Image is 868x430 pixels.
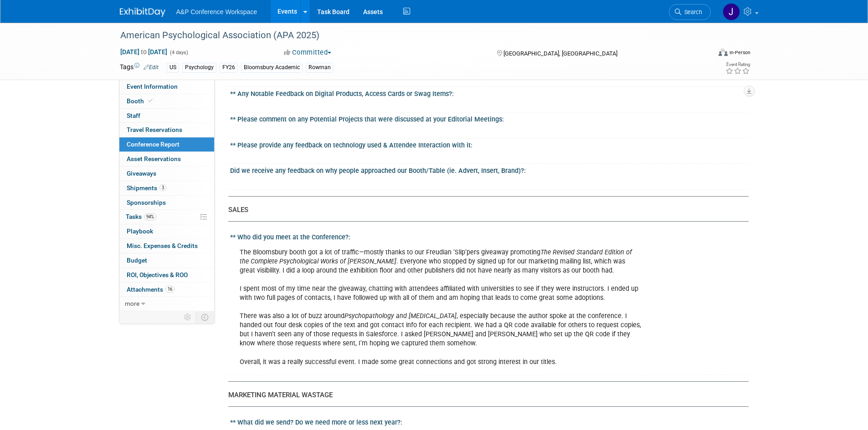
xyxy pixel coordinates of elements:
a: Edit [144,64,159,71]
button: Committed [281,48,335,57]
span: A&P Conference Workspace [176,8,257,15]
span: ROI, Objectives & ROO [127,271,188,278]
div: In-Person [729,49,750,56]
a: Shipments3 [119,181,214,195]
div: American Psychological Association (APA 2025) [117,27,697,44]
a: ROI, Objectives & ROO [119,268,214,282]
span: Attachments [127,286,175,293]
div: Event Format [657,47,751,61]
div: ** What did we send? Do we need more or less next year?: [230,415,749,427]
span: more [125,300,139,307]
a: Giveaways [119,167,214,181]
div: US [167,63,179,72]
a: Travel Reservations [119,123,214,137]
a: Tasks94% [119,210,214,224]
div: Did we receive any feedback on why people approached our Booth/Table (ie. Advert, Insert, Brand)?: [230,164,749,175]
span: Staff [127,112,140,119]
a: Asset Reservations [119,152,214,166]
div: SALES [228,205,742,215]
span: Travel Reservations [127,126,182,133]
a: Sponsorships [119,196,214,210]
div: ** Please provide any feedback on technology used & Attendee Interaction with it: [230,138,749,150]
a: Search [669,4,711,20]
span: Misc. Expenses & Credits [127,242,198,249]
td: Personalize Event Tab Strip [180,311,196,323]
a: Attachments16 [119,283,214,297]
td: Toggle Event Tabs [195,311,214,323]
div: ** Who did you meet at the Conference?: [230,230,749,242]
span: Booth [127,97,154,105]
span: Playbook [127,228,153,235]
div: ** Any Notable Feedback on Digital Products, Access Cards or Swag Items?: [230,87,749,98]
span: Conference Report [127,141,180,148]
div: MARKETING MATERIAL WASTAGE [228,390,742,400]
span: Event Information [127,83,178,90]
span: Budget [127,257,147,264]
span: [DATE] [DATE] [120,48,168,56]
span: Giveaways [127,170,156,177]
a: Misc. Expenses & Credits [119,239,214,253]
img: Format-Inperson.png [719,49,728,56]
img: ExhibitDay [120,8,165,17]
td: Tags [120,62,159,73]
div: ** Please comment on any Potential Projects that were discussed at your Editorial Meetings: [230,112,749,124]
span: Shipments [127,184,166,192]
a: Conference Report [119,137,214,152]
a: Playbook [119,224,214,238]
div: Event Rating [725,62,750,67]
a: Staff [119,109,214,123]
div: Rowman [306,63,334,72]
span: 16 [165,286,175,293]
span: 3 [159,184,166,191]
a: Budget [119,253,214,268]
span: [GEOGRAPHIC_DATA], [GEOGRAPHIC_DATA] [503,50,617,57]
a: Booth [119,94,214,108]
span: 94% [144,213,156,220]
div: FY26 [220,63,238,72]
span: Asset Reservations [127,155,181,162]
span: Sponsorships [127,199,166,206]
span: Tasks [126,213,156,220]
div: Psychology [182,63,216,72]
div: The Bloomsbury booth got a lot of traffic—mostly thanks to our Freudian ‘Slip’pers giveaway promo... [233,243,647,371]
img: Jenna Steventon [723,3,740,20]
div: Bloomsbury Academic [241,63,303,72]
span: to [139,48,148,56]
i: Booth reservation complete [148,98,153,103]
a: Event Information [119,80,214,94]
i: The Revised Standard Edition of the Complete Psychological Works of [PERSON_NAME] [240,248,632,265]
a: more [119,297,214,311]
i: Psychopathology and [MEDICAL_DATA] [344,312,457,320]
span: Search [681,9,702,15]
span: (4 days) [169,50,188,56]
